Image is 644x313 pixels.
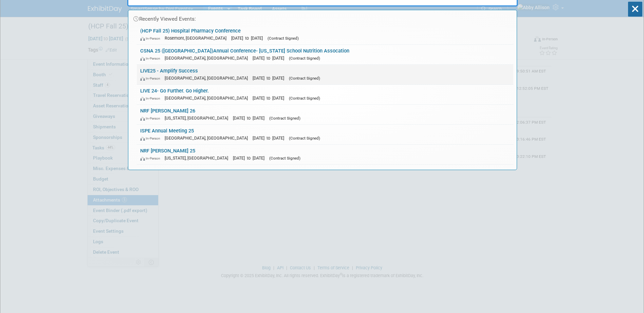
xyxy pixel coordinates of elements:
span: [DATE] to [DATE] [253,76,288,81]
span: [US_STATE], [GEOGRAPHIC_DATA] [165,155,232,161]
span: [DATE] to [DATE] [253,96,288,101]
span: [DATE] to [DATE] [253,56,288,61]
a: ISPE Annual Meeting 25 In-Person [GEOGRAPHIC_DATA], [GEOGRAPHIC_DATA] [DATE] to [DATE] (Contract ... [137,125,513,144]
span: (Contract Signed) [289,56,320,61]
span: In-Person [140,116,163,121]
span: [DATE] to [DATE] [233,155,268,161]
span: (Contract Signed) [268,36,299,41]
span: (Contract Signed) [289,96,320,101]
span: In-Person [140,56,163,61]
span: In-Person [140,156,163,161]
span: (Contract Signed) [269,156,300,161]
span: [GEOGRAPHIC_DATA], [GEOGRAPHIC_DATA] [165,135,251,141]
span: In-Person [140,36,163,41]
span: In-Person [140,136,163,141]
span: [US_STATE], [GEOGRAPHIC_DATA] [165,116,232,121]
a: NRF [PERSON_NAME] 25 In-Person [US_STATE], [GEOGRAPHIC_DATA] [DATE] to [DATE] (Contract Signed) [137,145,513,164]
a: NRF [PERSON_NAME] 26 In-Person [US_STATE], [GEOGRAPHIC_DATA] [DATE] to [DATE] (Contract Signed) [137,105,513,124]
a: LIVE 24- Go Further. Go Higher. In-Person [GEOGRAPHIC_DATA], [GEOGRAPHIC_DATA] [DATE] to [DATE] (... [137,85,513,104]
span: (Contract Signed) [269,116,300,121]
span: (Contract Signed) [289,136,320,141]
span: In-Person [140,76,163,81]
span: [GEOGRAPHIC_DATA], [GEOGRAPHIC_DATA] [165,56,251,61]
span: [DATE] to [DATE] [231,36,266,41]
span: [GEOGRAPHIC_DATA], [GEOGRAPHIC_DATA] [165,96,251,101]
a: (HCP Fall 25) Hospital Pharmacy Conference In-Person Rosemont, [GEOGRAPHIC_DATA] [DATE] to [DATE]... [137,25,513,44]
a: CSNA 25 ([GEOGRAPHIC_DATA])Annual Conference- [US_STATE] School Nutrition Assocation In-Person [G... [137,45,513,64]
span: [DATE] to [DATE] [253,135,288,141]
span: (Contract Signed) [289,76,320,81]
div: Recently Viewed Events: [132,10,513,25]
a: LIVE25 - Amplify Success In-Person [GEOGRAPHIC_DATA], [GEOGRAPHIC_DATA] [DATE] to [DATE] (Contrac... [137,65,513,84]
span: [GEOGRAPHIC_DATA], [GEOGRAPHIC_DATA] [165,76,251,81]
span: [DATE] to [DATE] [233,116,268,121]
span: Rosemont, [GEOGRAPHIC_DATA] [165,36,230,41]
span: In-Person [140,96,163,101]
